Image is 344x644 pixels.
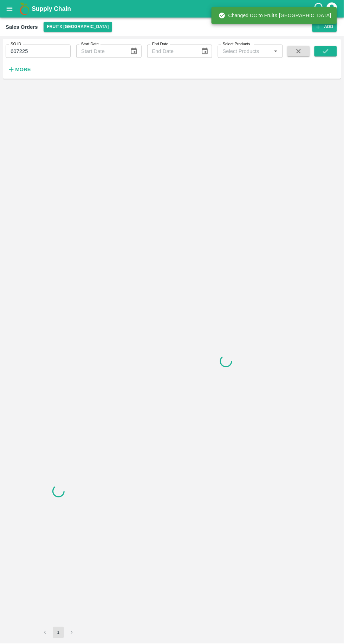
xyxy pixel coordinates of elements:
label: End Date [152,41,168,47]
label: SO ID [11,41,21,47]
strong: More [15,67,31,72]
nav: pagination navigation [38,627,78,638]
button: open drawer [1,1,18,17]
button: Choose date [127,45,141,58]
button: Add [312,22,337,32]
a: Supply Chain [32,4,313,14]
div: account of current user [326,1,338,16]
button: More [6,63,33,75]
div: Changed DC to FruitX [GEOGRAPHIC_DATA] [219,9,331,22]
button: Select DC [44,22,112,32]
label: Select Products [223,41,250,47]
button: page 1 [53,627,64,638]
img: logo [18,2,32,16]
b: Supply Chain [32,5,71,12]
input: End Date [147,45,195,58]
button: Open [271,47,280,56]
button: Choose date [198,45,212,58]
label: Start Date [81,41,99,47]
input: Select Products [220,47,269,56]
div: customer-support [313,2,326,15]
div: Sales Orders [6,22,38,32]
input: Start Date [76,45,124,58]
input: Enter SO ID [6,45,71,58]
